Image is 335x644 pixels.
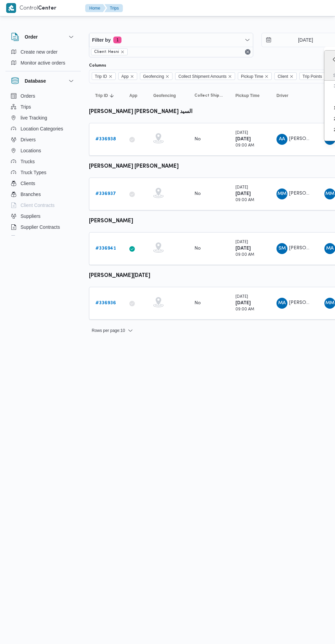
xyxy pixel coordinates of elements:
span: live Tracking [21,114,47,122]
span: Suppliers [21,212,40,220]
b: [PERSON_NAME][DATE] [89,273,150,278]
small: [DATE] [235,186,248,190]
span: Pickup Time [235,93,259,98]
button: Trips [8,101,78,112]
span: Geofencing [140,72,172,80]
span: Geofencing [143,73,164,80]
span: MM [325,188,334,199]
div: No [194,300,201,306]
b: [DATE] [235,192,251,196]
div: Abad Alihafz Alsaid Abadalihafz Alsaid [276,134,287,145]
button: remove selected entity [120,50,125,54]
button: Orders [8,90,78,101]
button: Order [11,33,75,41]
button: Filter by1 active filters [89,33,253,47]
span: Trip ID [92,72,116,80]
span: Client: Hesni [94,49,119,55]
button: Suppliers [8,211,78,222]
span: Create new order [21,48,57,56]
b: [DATE] [235,137,251,141]
small: 09:00 AM [235,198,254,202]
button: Pickup Time [233,90,267,101]
a: #336937 [95,190,116,198]
span: Collect Shipment Amounts [194,93,223,98]
button: Remove [244,48,252,56]
span: MM [325,298,334,309]
button: Client Contracts [8,200,78,211]
button: Remove App from selection in this group [130,74,134,79]
button: Remove Trip Points from selection in this group [323,74,327,79]
button: Remove Geofencing from selection in this group [165,74,169,79]
button: Trips [104,4,123,12]
button: Remove Trip ID from selection in this group [108,74,113,79]
span: Trips [21,103,31,111]
button: Remove Client from selection in this group [289,74,294,79]
span: Trip Points [302,73,322,80]
span: MA [278,298,286,309]
b: # 336937 [95,192,116,196]
span: Locations [21,146,41,155]
span: Trip Points [299,72,331,80]
button: Locations [8,145,78,156]
span: Pickup Time [238,72,272,80]
div: Muhammad Manib Muhammad Abadalamuqusod [276,188,287,199]
h3: Database [25,77,46,85]
button: Remove Collect Shipment Amounts from selection in this group [228,74,232,79]
button: Monitor active orders [8,57,78,68]
button: Geofencing [151,90,185,101]
small: 09:00 AM [235,308,254,311]
button: Driver [274,90,315,101]
span: Location Categories [21,125,63,133]
span: Client Contracts [21,201,55,209]
span: Client: Hesni [91,48,128,55]
h3: Order [25,33,38,41]
span: App [129,93,137,98]
span: App [121,73,129,80]
span: App [118,72,137,80]
span: [PERSON_NAME] [289,246,328,250]
span: Client [274,72,297,80]
button: Clients [8,178,78,189]
div: Salam Muhammad Abadalltaif Salam [276,243,287,254]
div: Order [5,46,81,71]
button: Supplier Contracts [8,222,78,233]
span: Clients [21,179,35,187]
span: SM [279,243,286,254]
div: No [194,191,201,197]
b: [DATE] [235,301,251,305]
button: Trip IDSorted in descending order [92,90,120,101]
button: Home [85,4,106,12]
button: Devices [8,233,78,243]
span: Trip ID; Sorted in descending order [95,93,108,98]
button: Create new order [8,46,78,57]
button: Trucks [8,156,78,167]
span: Filter by [92,36,111,44]
div: Muhammad Ammad Rmdhan Alsaid Muhammad [276,298,287,309]
a: #336938 [95,135,116,143]
div: No [194,136,201,142]
small: [DATE] [235,295,248,299]
b: [PERSON_NAME] [PERSON_NAME] [89,164,179,169]
small: 09:00 AM [235,253,254,257]
a: #336936 [95,299,116,307]
span: Trucks [21,157,35,166]
button: Truck Types [8,167,78,178]
svg: Sorted in descending order [109,93,115,98]
span: 1 active filters [113,37,121,43]
button: Location Categories [8,123,78,134]
span: MM [278,188,286,199]
b: [DATE] [235,246,251,251]
span: Rows per page : 10 [92,326,125,335]
span: Monitor active orders [21,59,65,67]
span: Geofencing [153,93,176,98]
span: Truck Types [21,168,46,177]
button: Database [11,77,75,85]
span: Orders [21,92,35,100]
b: [PERSON_NAME] [PERSON_NAME] السيد [89,109,192,114]
button: Remove Pickup Time from selection in this group [265,74,269,79]
button: Rows per page:10 [89,326,136,335]
button: Drivers [8,134,78,145]
span: MA [326,243,334,254]
small: 09:00 AM [235,144,254,148]
span: Devices [21,234,38,242]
